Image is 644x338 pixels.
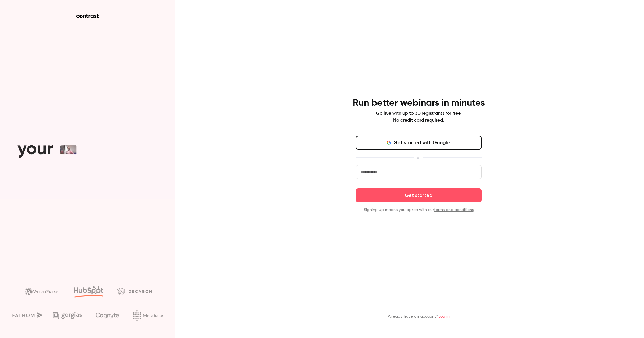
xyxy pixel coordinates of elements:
[353,97,485,109] h4: Run better webinars in minutes
[414,154,423,160] span: or
[356,207,482,213] p: Signing up means you agree with our
[376,110,462,124] p: Go live with up to 30 registrants for free. No credit card required.
[434,208,474,212] a: terms and conditions
[356,188,482,202] button: Get started
[117,288,152,294] img: decagon
[356,136,482,150] button: Get started with Google
[388,314,450,319] p: Already have an account?
[438,314,450,318] a: Log in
